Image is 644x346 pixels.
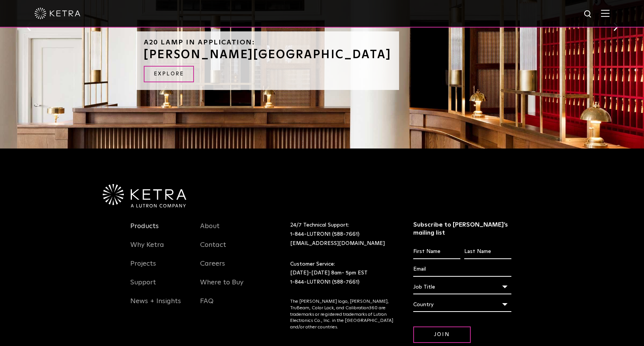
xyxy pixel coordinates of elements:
[290,279,360,285] a: 1-844-LUTRON1 (588-7661)
[200,221,258,315] div: Navigation Menu
[144,66,194,82] a: Explore
[144,39,391,46] h6: A20 Lamp in Application:
[290,260,394,287] p: Customer Service: [DATE]-[DATE] 8am- 5pm EST
[130,297,181,315] a: News + Insights
[413,297,512,312] div: Country
[290,241,385,246] a: [EMAIL_ADDRESS][DOMAIN_NAME]
[413,326,471,343] input: Join
[200,259,225,277] a: Careers
[413,262,512,277] input: Email
[601,10,609,17] img: Hamburger%20Nav.svg
[290,232,360,237] a: 1-844-LUTRON1 (588-7661)
[130,221,189,315] div: Navigation Menu
[290,299,394,331] p: The [PERSON_NAME] logo, [PERSON_NAME], TruBeam, Color Lock, and Calibration360 are trademarks or ...
[413,221,512,237] h3: Subscribe to [PERSON_NAME]’s mailing list
[130,241,164,258] a: Why Ketra
[130,222,159,240] a: Products
[200,241,226,258] a: Contact
[413,245,460,259] input: First Name
[583,10,593,19] img: search icon
[130,259,156,277] a: Projects
[103,184,186,208] img: Ketra-aLutronCo_White_RGB
[200,222,220,240] a: About
[413,280,512,294] div: Job Title
[34,8,80,19] img: ketra-logo-2019-white
[464,245,511,259] input: Last Name
[290,221,394,248] p: 24/7 Technical Support:
[130,278,156,296] a: Support
[200,297,214,315] a: FAQ
[144,49,391,60] h3: [PERSON_NAME][GEOGRAPHIC_DATA]
[200,278,243,296] a: Where to Buy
